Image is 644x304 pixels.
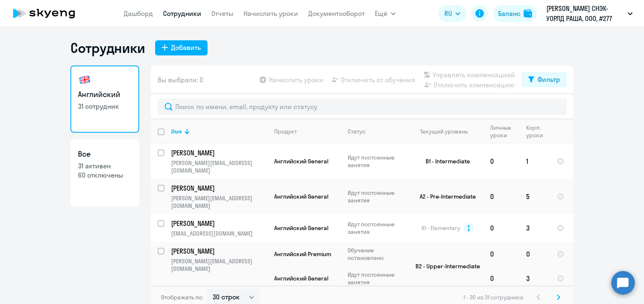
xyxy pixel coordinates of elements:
button: [PERSON_NAME] СНЭК-УОРЛД РАША, ООО, #277 [542,3,637,24]
h3: Английский [78,89,132,100]
a: Английский31 сотрудник [70,66,139,133]
img: english [78,73,91,86]
span: Английский General [274,157,328,165]
h3: Все [78,149,132,160]
td: 0 [483,242,519,266]
p: Идут постоянные занятия [348,154,405,169]
div: Текущий уровень [412,128,483,135]
td: A2 - Pre-Intermediate [405,179,483,214]
span: A1 - Elementary [421,224,460,232]
div: Добавить [171,42,201,52]
p: [EMAIL_ADDRESS][DOMAIN_NAME] [171,230,267,237]
p: [PERSON_NAME][EMAIL_ADDRESS][DOMAIN_NAME] [171,159,267,174]
a: Дашборд [124,9,153,18]
p: Идут постоянные занятия [348,189,405,204]
button: Балансbalance [493,5,537,22]
a: Все31 активен60 отключены [70,139,139,207]
div: Имя [171,128,182,135]
div: Текущий уровень [420,128,468,135]
h1: Сотрудники [70,39,145,56]
td: 5 [519,179,550,214]
p: [PERSON_NAME] [171,246,266,256]
p: [PERSON_NAME] [171,219,266,228]
p: [PERSON_NAME] [171,183,266,193]
img: balance [524,9,532,18]
a: [PERSON_NAME] [171,183,267,193]
td: 0 [483,214,519,242]
a: Отчеты [211,9,234,18]
a: Документооборот [308,9,365,18]
span: RU [444,8,452,18]
td: 0 [483,179,519,214]
td: B1 - Intermediate [405,144,483,179]
p: [PERSON_NAME] [171,148,266,157]
button: Ещё [375,5,396,22]
div: Статус [348,128,366,135]
span: Ещё [375,8,387,18]
input: Поиск по имени, email, продукту или статусу [158,98,567,115]
td: 1 [519,144,550,179]
td: 0 [483,144,519,179]
p: 60 отключены [78,170,132,180]
div: Баланс [498,8,520,18]
td: B2 - Upper-Intermediate [405,242,483,291]
span: 1 - 30 из 31 сотрудника [463,294,523,301]
button: Добавить [155,40,208,55]
p: [PERSON_NAME][EMAIL_ADDRESS][DOMAIN_NAME] [171,194,267,210]
p: 31 сотрудник [78,102,132,111]
span: Английский General [274,275,328,282]
span: Вы выбрали: 0 [158,75,203,85]
a: [PERSON_NAME] [171,148,267,157]
td: 0 [483,266,519,291]
a: Начислить уроки [244,9,298,18]
button: RU [439,5,466,22]
p: [PERSON_NAME][EMAIL_ADDRESS][DOMAIN_NAME] [171,257,267,273]
p: Идут постоянные занятия [348,220,405,236]
span: Английский General [274,193,328,200]
span: Английский Premium [274,250,331,258]
div: Фильтр [538,74,560,84]
a: Сотрудники [163,9,201,18]
td: 3 [519,214,550,242]
span: Английский General [274,224,328,232]
div: Имя [171,128,267,135]
div: Продукт [274,128,297,135]
div: Корп. уроки [526,124,550,139]
td: 3 [519,266,550,291]
a: [PERSON_NAME] [171,219,267,228]
p: Идут постоянные занятия [348,271,405,286]
td: 0 [519,242,550,266]
span: Отображать по: [161,294,203,301]
a: [PERSON_NAME] [171,246,267,256]
p: [PERSON_NAME] СНЭК-УОРЛД РАША, ООО, #277 [546,3,624,24]
button: Фильтр [522,72,567,87]
p: Обучение остановлено [348,246,405,262]
p: 31 активен [78,161,132,170]
div: Личные уроки [490,124,519,139]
